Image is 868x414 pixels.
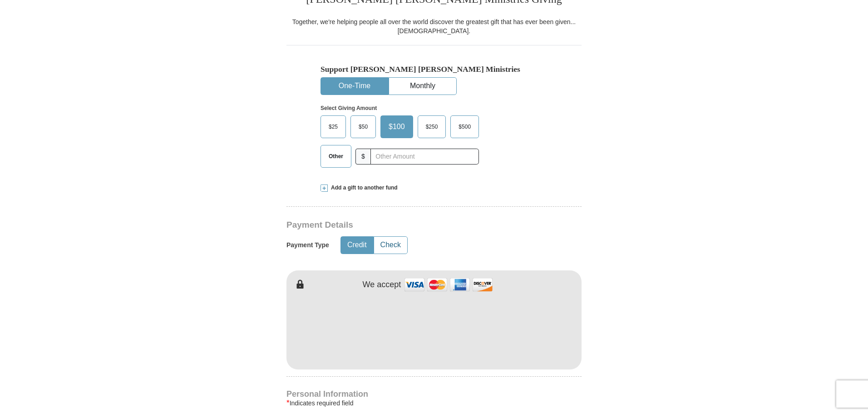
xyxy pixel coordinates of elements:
[324,120,342,134] span: $25
[286,241,329,249] h5: Payment Type
[370,149,479,165] input: Other Amount
[354,120,372,134] span: $50
[403,275,494,294] img: credit cards accepted
[321,78,388,95] button: One-Time
[355,149,371,165] span: $
[389,78,456,95] button: Monthly
[286,398,582,409] div: Indicates required field
[286,220,518,230] h3: Payment Details
[321,105,377,111] strong: Select Giving Amount
[454,120,475,134] span: $500
[286,17,582,35] div: Together, we're helping people all over the world discover the greatest gift that has ever been g...
[421,120,443,134] span: $250
[363,280,401,290] h4: We accept
[341,237,373,254] button: Credit
[286,390,582,398] h4: Personal Information
[324,150,348,163] span: Other
[328,184,398,192] span: Add a gift to another fund
[374,237,407,254] button: Check
[384,120,409,134] span: $100
[321,65,547,74] h5: Support [PERSON_NAME] [PERSON_NAME] Ministries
